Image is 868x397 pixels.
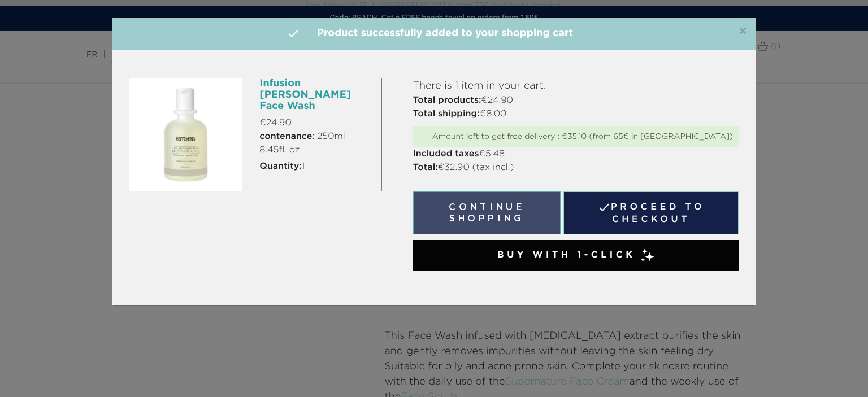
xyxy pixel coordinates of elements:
[287,27,300,40] i: 
[413,107,739,121] p: €8.00
[259,116,372,130] p: €24.90
[413,150,479,159] strong: Included taxes
[419,132,733,142] div: Amount left to get free delivery : €35.10 (from 65€ in [GEOGRAPHIC_DATA])
[739,25,747,38] button: Close
[259,130,372,157] span: : 250ml 8.45fl. oz.
[413,191,561,234] button: Continue shopping
[563,191,739,234] a: Proceed to checkout
[413,147,739,161] p: €5.48
[413,94,739,107] p: €24.90
[259,162,302,171] strong: Quantity:
[413,96,481,105] strong: Total products:
[413,163,438,172] strong: Total:
[413,78,739,94] p: There is 1 item in your cart.
[259,78,372,112] h6: Infusion [PERSON_NAME] Face Wash
[259,160,372,173] p: 1
[739,25,747,38] span: ×
[413,161,739,174] p: €32.90 (tax incl.)
[413,110,480,119] strong: Total shipping:
[121,26,747,41] h4: Product successfully added to your shopping cart
[259,132,312,141] strong: contenance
